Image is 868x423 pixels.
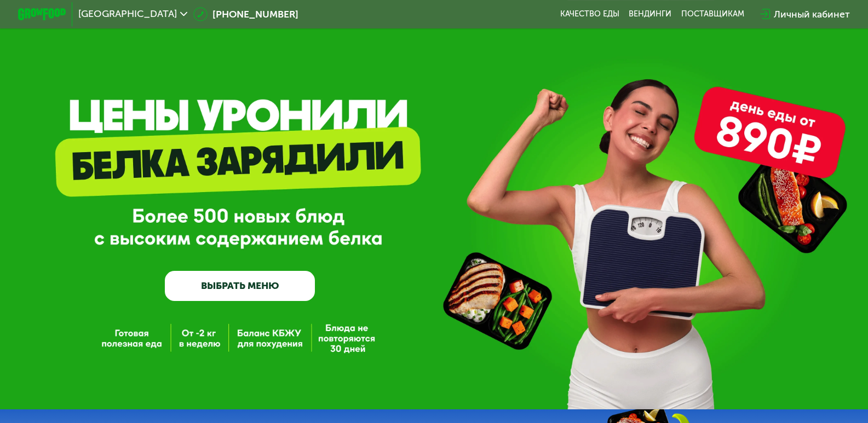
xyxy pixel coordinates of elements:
div: Личный кабинет [774,7,850,21]
a: Качество еды [560,9,619,19]
a: ВЫБРАТЬ МЕНЮ [165,271,315,301]
a: [PHONE_NUMBER] [193,7,298,21]
div: поставщикам [681,9,744,19]
a: Вендинги [629,9,671,19]
span: [GEOGRAPHIC_DATA] [78,9,177,19]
